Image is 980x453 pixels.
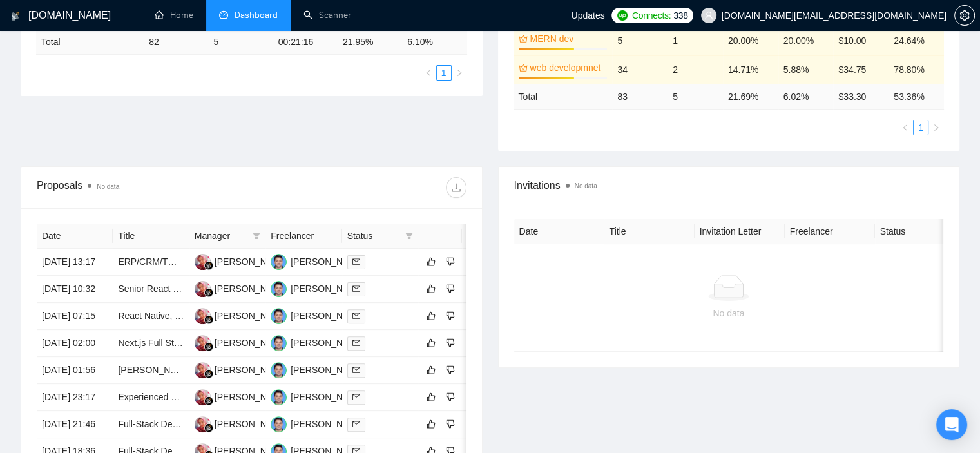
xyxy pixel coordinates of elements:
[914,120,928,135] a: 1
[195,229,247,243] span: Manager
[352,312,360,320] span: mail
[778,26,834,55] td: 20.00%
[833,55,889,84] td: $34.75
[37,384,113,411] td: [DATE] 23:17
[291,417,365,431] div: [PERSON_NAME]
[617,10,628,21] img: upwork-logo.png
[423,335,439,351] button: like
[446,256,455,267] span: dislike
[352,366,360,374] span: mail
[195,308,211,324] img: DP
[443,362,458,378] button: dislike
[37,330,113,357] td: [DATE] 02:00
[271,256,365,266] a: AR[PERSON_NAME]
[954,5,975,26] button: setting
[291,336,365,350] div: [PERSON_NAME]
[514,177,944,193] span: Invitations
[113,276,189,303] td: Senior React Native developer
[425,69,432,77] span: left
[423,281,439,296] button: like
[612,55,668,84] td: 34
[271,416,287,432] img: AR
[423,362,439,378] button: like
[446,392,455,402] span: dislike
[195,362,211,378] img: DP
[778,55,834,84] td: 5.88%
[118,311,478,321] a: React Native, Next.js & Python Developer for Secure Mobile Finance App (Stealth Project)
[723,26,778,55] td: 20.00%
[530,61,605,75] a: web developmnet
[303,10,351,21] a: searchScanner
[723,84,778,109] td: 21.69 %
[204,423,213,432] img: gigradar-bm.png
[427,365,436,375] span: like
[271,364,365,374] a: AR[PERSON_NAME]
[271,310,365,320] a: AR[PERSON_NAME]
[352,339,360,347] span: mail
[928,120,944,135] button: right
[271,362,287,378] img: AR
[271,254,287,270] img: AR
[118,419,496,429] a: Full-Stack Developer (JavaScript, TypeScript, React, Next.js, Node.js, Supabase) – SaaS MVP
[36,30,144,55] td: Total
[271,337,365,347] a: AR[PERSON_NAME]
[118,256,207,267] a: ERP/CRM/TMS + App
[11,6,20,26] img: logo
[437,66,451,80] a: 1
[352,393,360,401] span: mail
[189,224,265,249] th: Manager
[955,10,974,21] span: setting
[673,8,687,23] span: 338
[889,84,944,109] td: 53.36 %
[519,34,528,43] span: crown
[443,308,458,323] button: dislike
[291,309,365,323] div: [PERSON_NAME]
[37,177,251,198] div: Proposals
[37,411,113,438] td: [DATE] 21:46
[443,281,458,296] button: dislike
[913,120,928,135] li: 1
[889,55,944,84] td: 78.80%
[291,363,365,377] div: [PERSON_NAME]
[195,389,211,405] img: DP
[118,338,287,348] a: Next.js Full Stack Developer (AI-Powered)
[446,419,455,429] span: dislike
[514,84,613,109] td: Total
[204,396,213,405] img: gigradar-bm.png
[514,219,604,244] th: Date
[932,124,940,131] span: right
[215,363,289,377] div: [PERSON_NAME]
[113,224,189,249] th: Title
[215,255,289,269] div: [PERSON_NAME]
[273,30,338,55] td: 00:21:16
[215,390,289,404] div: [PERSON_NAME]
[97,183,119,190] span: No data
[37,224,113,249] th: Date
[575,182,597,189] span: No data
[352,285,360,293] span: mail
[668,26,723,55] td: 1
[113,357,189,384] td: MERN stack Developer
[37,303,113,330] td: [DATE] 07:15
[954,10,975,21] a: setting
[113,249,189,276] td: ERP/CRM/TMS + App
[155,10,193,21] a: homeHome
[604,219,695,244] th: Title
[215,309,289,323] div: [PERSON_NAME]
[427,338,436,348] span: like
[427,311,436,321] span: like
[423,389,439,405] button: like
[443,416,458,432] button: dislike
[427,284,436,294] span: like
[219,10,228,19] span: dashboard
[271,389,287,405] img: AR
[204,342,213,351] img: gigradar-bm.png
[898,120,913,135] li: Previous Page
[347,229,400,243] span: Status
[423,254,439,269] button: like
[446,284,455,294] span: dislike
[571,10,604,21] span: Updates
[113,384,189,411] td: Experienced SaaS Developer – Video/Audio Processing, API Integrations, Payment Systems
[195,418,289,429] a: DP[PERSON_NAME]
[118,392,488,402] a: Experienced SaaS Developer – Video/Audio Processing, API Integrations, Payment Systems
